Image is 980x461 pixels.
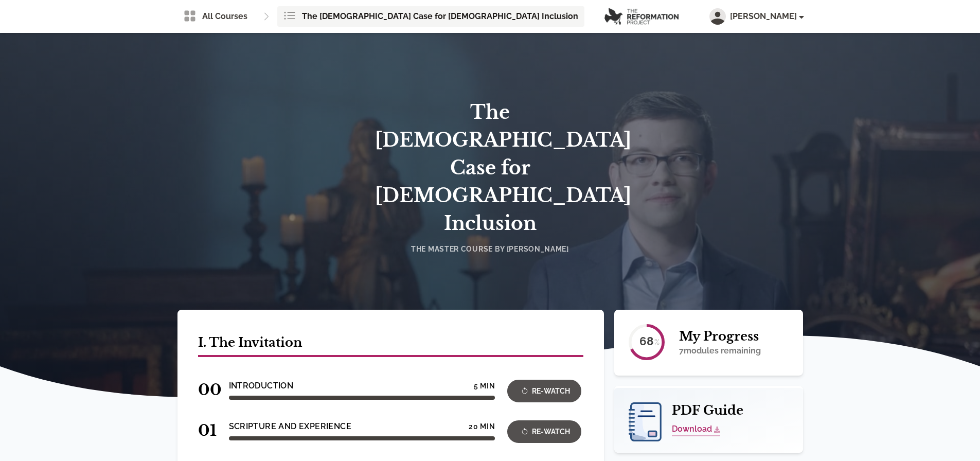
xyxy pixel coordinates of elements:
span: All Courses [202,10,247,23]
h2: I. The Invitation [198,334,584,357]
img: logo.png [604,8,679,25]
p: 7 modules remaining [679,345,761,357]
div: Re-Watch [510,385,578,397]
h1: The [DEMOGRAPHIC_DATA] Case for [DEMOGRAPHIC_DATA] Inclusion [375,99,605,238]
text: 68 [639,334,654,348]
span: The [DEMOGRAPHIC_DATA] Case for [DEMOGRAPHIC_DATA] Inclusion [302,10,578,23]
h2: PDF Guide [629,402,788,419]
h4: Scripture and Experience [229,420,352,433]
button: Re-Watch [507,380,581,402]
div: Re-Watch [510,426,578,438]
h4: The Master Course by [PERSON_NAME] [375,244,605,254]
a: The [DEMOGRAPHIC_DATA] Case for [DEMOGRAPHIC_DATA] Inclusion [277,6,584,27]
span: 01 [198,421,217,440]
button: Re-Watch [507,420,581,443]
h4: 20 min [469,422,495,431]
a: All Courses [177,6,254,27]
h2: My Progress [679,328,761,345]
h4: 5 min [474,382,495,390]
button: [PERSON_NAME] [709,8,803,25]
h4: Introduction [229,380,294,392]
a: Download [672,423,720,436]
span: 00 [198,380,217,399]
span: [PERSON_NAME] [730,10,803,23]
